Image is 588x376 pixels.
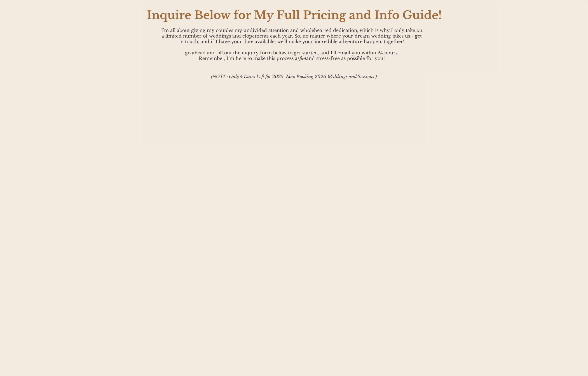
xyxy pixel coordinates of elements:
[147,8,442,22] span: Inquire Below for My Full Pricing and Info Guide!
[161,27,422,61] span: I'm all about giving my couples my undivided attention and wholehearted dedication, which is why ...
[524,358,588,376] iframe: Wix Chat
[299,55,306,61] span: fun
[211,74,377,79] span: (NOTE: Only 4 Dates Left for 2025. Now Booking 2026 Weddings and Sessions.)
